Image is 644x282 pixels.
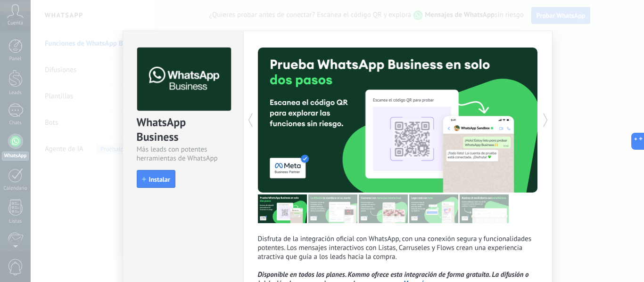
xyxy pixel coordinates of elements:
[137,115,230,145] div: WhatsApp Business
[460,194,509,223] img: tour_image_cc377002d0016b7ebaeb4dbe65cb2175.png
[137,170,175,188] button: Instalar
[137,145,230,163] div: Más leads con potentes herramientas de WhatsApp
[137,48,231,111] img: logo_main.png
[149,176,170,183] span: Instalar
[359,194,408,223] img: tour_image_1009fe39f4f058b759f0df5a2b7f6f06.png
[409,194,458,223] img: tour_image_62c9952fc9cf984da8d1d2aa2c453724.png
[308,194,357,223] img: tour_image_cc27419dad425b0ae96c2716632553fa.png
[258,194,307,223] img: tour_image_7a4924cebc22ed9e3259523e50fe4fd6.png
